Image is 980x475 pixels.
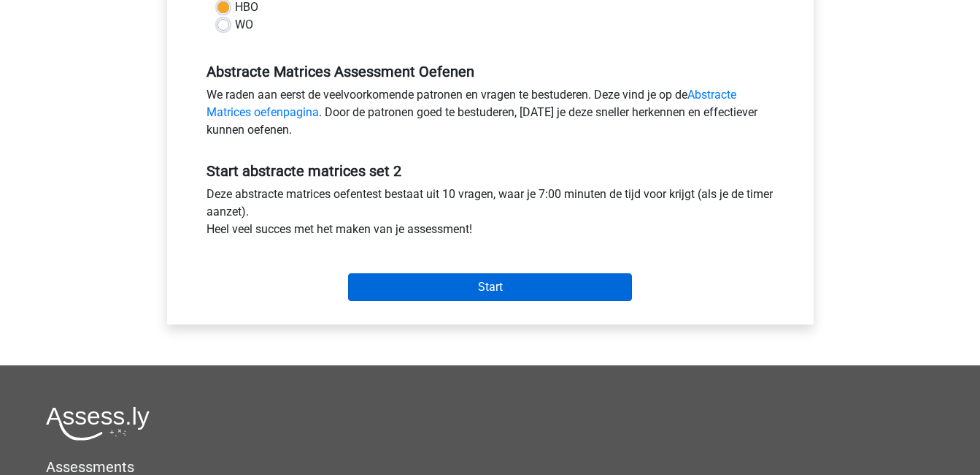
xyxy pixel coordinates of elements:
input: Start [348,273,632,301]
label: WO [235,16,253,34]
h5: Abstracte Matrices Assessment Oefenen [207,63,774,80]
div: We raden aan eerst de veelvoorkomende patronen en vragen te bestuderen. Deze vind je op de . Door... [196,86,785,145]
div: Deze abstracte matrices oefentest bestaat uit 10 vragen, waar je 7:00 minuten de tijd voor krijgt... [196,186,785,244]
img: Assessly logo [46,406,150,441]
h5: Start abstracte matrices set 2 [207,162,774,180]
